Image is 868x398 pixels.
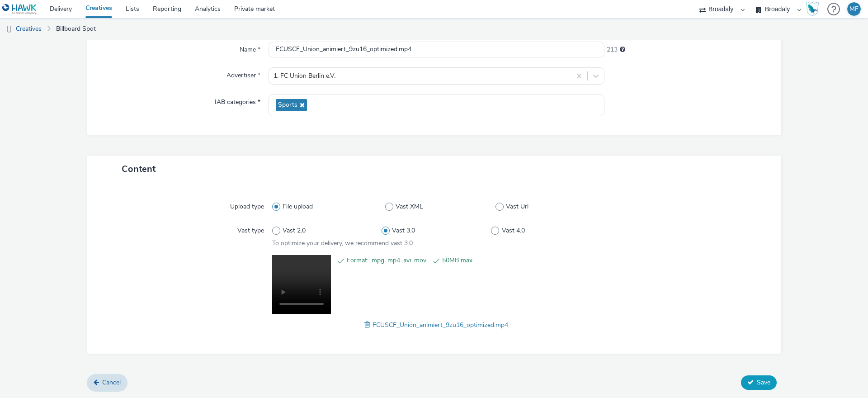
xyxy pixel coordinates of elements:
[392,226,415,235] span: Vast 3.0
[2,4,37,15] img: undefined Logo
[347,255,426,266] span: Format: .mpg .mp4 .avi .mov
[87,374,127,391] a: Cancel
[234,223,268,235] label: Vast type
[226,199,268,211] label: Upload type
[741,375,777,390] button: Save
[102,378,121,387] span: Cancel
[849,2,859,16] div: MF
[620,45,625,54] div: Maximum 255 characters
[502,226,525,235] span: Vast 4.0
[52,18,100,40] a: Billboard Spot
[396,202,423,211] span: Vast XML
[506,202,528,211] span: Vast Url
[272,239,413,247] span: To optimize your delivery, we recommend vast 3.0
[373,321,508,329] span: FCUSCF_Union_animiert_9zu16_optimized.mp4
[442,255,522,266] span: 50MB max
[283,226,306,235] span: Vast 2.0
[122,163,156,175] span: Content
[283,202,313,211] span: File upload
[757,378,770,387] span: Save
[223,67,264,80] label: Advertiser *
[806,2,823,16] a: Hawk Academy
[236,42,264,54] label: Name *
[607,45,618,54] span: 213
[269,42,604,57] input: Name
[211,94,264,107] label: IAB categories *
[278,101,297,109] span: Sports
[806,2,819,16] img: Hawk Academy
[5,25,14,34] img: dooh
